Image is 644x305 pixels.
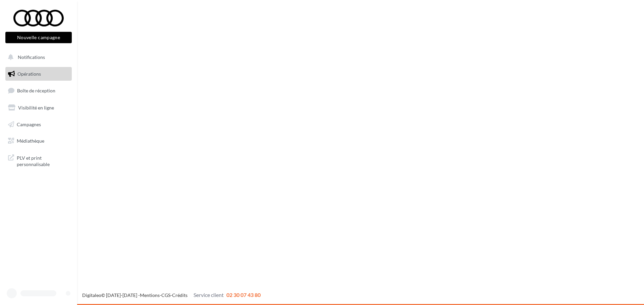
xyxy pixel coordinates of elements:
button: Notifications [4,50,70,64]
a: CGS [161,292,170,298]
a: Médiathèque [4,134,73,148]
a: PLV et print personnalisable [4,151,73,170]
a: Campagnes [4,118,73,132]
span: Campagnes [17,121,41,127]
span: Médiathèque [17,138,44,144]
span: Service client [194,292,224,298]
span: Visibilité en ligne [18,105,54,110]
a: Crédits [172,292,187,298]
span: © [DATE]-[DATE] - - - [82,292,261,298]
a: Opérations [4,67,73,81]
span: 02 30 07 43 80 [226,292,261,298]
span: Notifications [18,54,45,60]
span: Boîte de réception [17,88,55,93]
a: Boîte de réception [4,83,73,98]
a: Mentions [140,292,160,298]
a: Digitaleo [82,292,101,298]
span: Opérations [17,71,41,77]
span: PLV et print personnalisable [17,153,69,168]
a: Visibilité en ligne [4,101,73,115]
button: Nouvelle campagne [5,32,72,43]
